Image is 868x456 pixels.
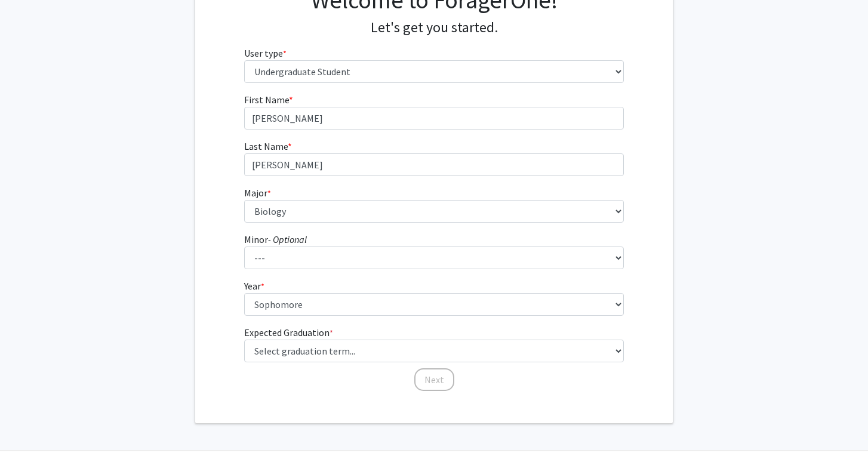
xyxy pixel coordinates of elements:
h4: Let's get you started. [244,19,624,36]
i: - Optional [268,233,307,245]
button: Next [414,368,454,391]
label: Expected Graduation [244,325,333,340]
label: User type [244,46,287,60]
span: First Name [244,94,289,106]
iframe: Chat [9,402,51,447]
label: Minor [244,232,307,247]
span: Last Name [244,140,288,152]
label: Year [244,279,264,293]
label: Major [244,186,271,200]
